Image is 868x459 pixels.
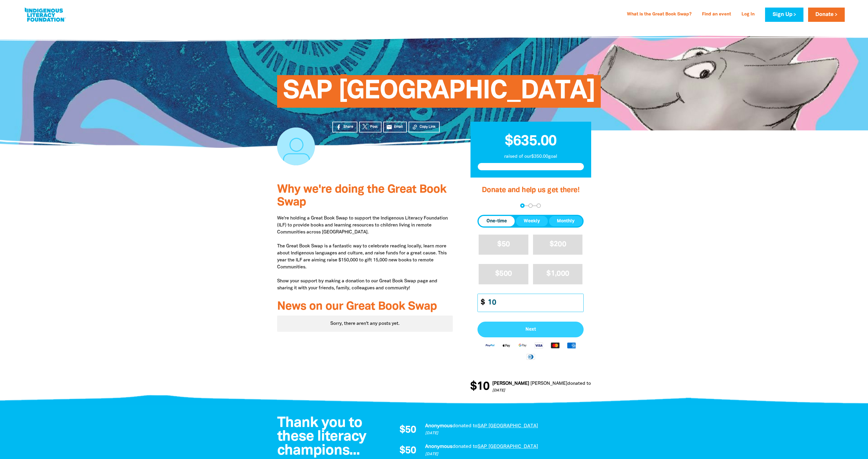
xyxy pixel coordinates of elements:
[332,122,357,132] a: Share
[478,294,485,312] span: $
[477,215,584,228] div: Donation frequency
[370,124,377,130] span: Post
[623,10,695,19] a: What is the Great Book Swap?
[277,300,453,313] h3: News on our Great Book Swap
[409,122,440,132] button: Copy Link
[550,241,566,248] span: $200
[492,388,646,394] p: [DATE]
[394,124,403,130] span: Email
[283,79,595,108] span: SAP [GEOGRAPHIC_DATA]
[359,122,382,132] a: Post
[425,451,585,457] p: [DATE]
[277,184,446,208] span: Why we're doing the Great Book Swap
[505,135,557,148] span: $635.00
[557,218,575,225] span: Monthly
[520,203,525,208] button: Navigate to step 1 of 3 to enter your donation amount
[523,353,539,360] img: Diners Club logo
[479,264,528,284] button: $500
[698,10,735,19] a: Find an event
[478,153,584,160] p: raised of our $350.00 goal
[386,124,392,130] i: email
[470,378,591,396] div: Donation stream
[546,270,569,277] span: $1,000
[549,216,582,226] button: Monthly
[383,122,407,132] a: emailEmail
[765,8,803,22] a: Sign Up
[477,424,538,428] a: SAP [GEOGRAPHIC_DATA]
[425,424,452,428] em: Anonymous
[528,203,533,208] button: Navigate to step 2 of 3 to enter your details
[563,342,580,349] img: American Express logo
[400,446,416,456] span: $50
[497,241,510,248] span: $50
[484,294,583,312] input: Enter custom amount
[547,342,563,349] img: Mastercard logo
[452,424,477,428] span: donated to
[477,337,584,364] div: Available payment methods
[400,425,416,435] span: $50
[537,203,541,208] button: Navigate to step 3 of 3 to enter your payment details
[482,187,580,194] span: Donate and help us get there!
[425,430,585,436] p: [DATE]
[277,316,453,332] div: Paginated content
[479,235,528,255] button: $50
[530,382,567,386] em: [PERSON_NAME]
[516,216,548,226] button: Weekly
[277,417,366,458] span: Thank you to these literacy champions...
[452,444,477,449] span: donated to
[498,342,514,349] img: Apple Pay logo
[533,235,583,255] button: $200
[477,322,584,337] button: Pay with Credit Card
[486,218,507,225] span: One-time
[482,342,498,349] img: Paypal logo
[484,327,577,332] span: Next
[514,342,531,349] img: Google Pay logo
[808,8,845,22] a: Donate
[479,216,515,226] button: One-time
[492,382,529,386] em: [PERSON_NAME]
[343,124,353,130] span: Share
[524,218,540,225] span: Weekly
[531,342,547,349] img: Visa logo
[533,264,583,284] button: $1,000
[277,215,453,292] p: We're holding a Great Book Swap to support the Indigenous Literacy Foundation (ILF) to provide bo...
[277,316,453,332] div: Sorry, there aren't any posts yet.
[738,10,758,19] a: Log In
[495,270,512,277] span: $500
[567,382,591,386] span: donated to
[477,444,538,449] a: SAP [GEOGRAPHIC_DATA]
[470,381,489,393] span: $10
[420,124,436,130] span: Copy Link
[425,444,452,449] em: Anonymous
